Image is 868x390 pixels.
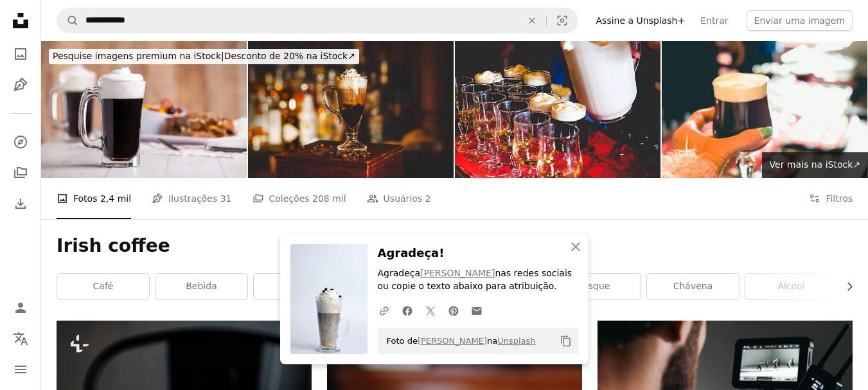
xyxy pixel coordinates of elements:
[455,41,660,178] img: Bartender derramando creme irlandês
[380,331,536,351] span: Foto de na
[420,269,495,279] a: [PERSON_NAME]
[378,268,578,294] p: Agradeça nas redes sociais ou copie o texto abaixo para atribuição.
[367,178,431,219] a: Usuários 2
[57,274,149,299] a: café
[8,326,33,351] button: Idioma
[497,336,535,346] a: Unsplash
[53,51,224,61] span: Pesquise imagens premium na iStock |
[465,297,488,323] a: Compartilhar por e-mail
[589,10,693,31] a: Assine a Unsplash+
[248,41,454,178] img: café creme madeira mesa de vidro
[312,191,346,206] span: 208 mil
[419,297,442,323] a: Compartilhar no Twitter
[770,159,860,170] span: Ver mais na iStock ↗
[41,41,247,178] img: Cocktail do café
[518,8,546,33] button: Limpar
[745,274,837,299] a: álcool
[220,191,232,206] span: 31
[252,178,346,219] a: Coleções 208 mil
[547,8,578,33] button: Pesquisa visual
[442,297,465,323] a: Compartilhar no Pinterest
[555,330,577,352] button: Copiar para a área de transferência
[425,191,431,206] span: 2
[8,72,33,98] a: Ilustrações
[8,357,33,382] button: Menu
[378,244,578,263] h3: Agradeça!
[8,129,33,155] a: Explorar
[647,274,739,299] a: chávena
[152,178,231,219] a: Ilustrações 31
[49,49,359,64] div: Desconto de 20% na iStock ↗
[155,274,247,299] a: bebida
[57,8,79,33] button: Pesquise na Unsplash
[8,160,33,186] a: Coleções
[549,274,641,299] a: uísque
[8,295,33,321] a: Entrar / Cadastrar-se
[41,41,367,72] a: Pesquise imagens premium na iStock|Desconto de 20% na iStock↗
[838,274,853,299] button: rolar lista para a direita
[809,178,853,219] button: Filtros
[8,191,33,217] a: Histórico de downloads
[57,8,578,33] form: Pesquise conteúdo visual em todo o site
[693,10,736,31] a: Entrar
[747,10,853,31] button: Enviar uma imagem
[57,235,853,258] h1: Irish coffee
[8,41,33,67] a: Fotos
[418,336,487,346] a: [PERSON_NAME]
[254,274,346,299] a: beber
[396,297,419,323] a: Compartilhar no Facebook
[762,152,868,178] a: Ver mais na iStock↗
[662,41,867,178] img: Mãos humanas femininas segurando café irlandês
